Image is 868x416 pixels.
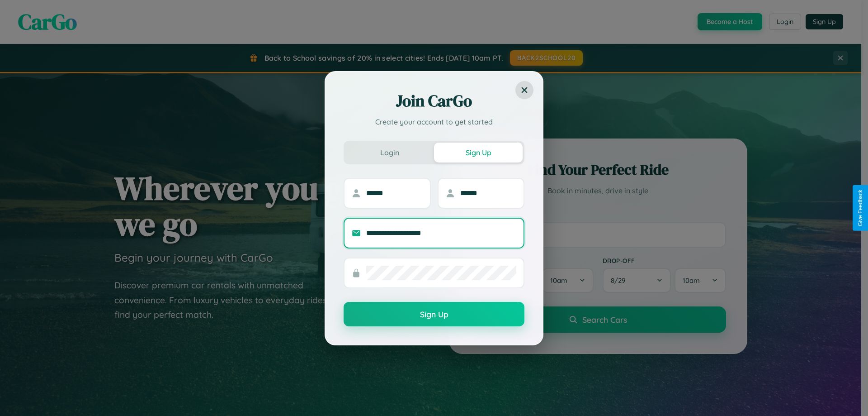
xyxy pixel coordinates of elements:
div: Give Feedback [857,190,863,226]
p: Create your account to get started [344,116,524,127]
button: Sign Up [434,143,523,163]
button: Login [345,143,434,163]
h2: Join CarGo [344,90,524,112]
button: Sign Up [344,302,524,326]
